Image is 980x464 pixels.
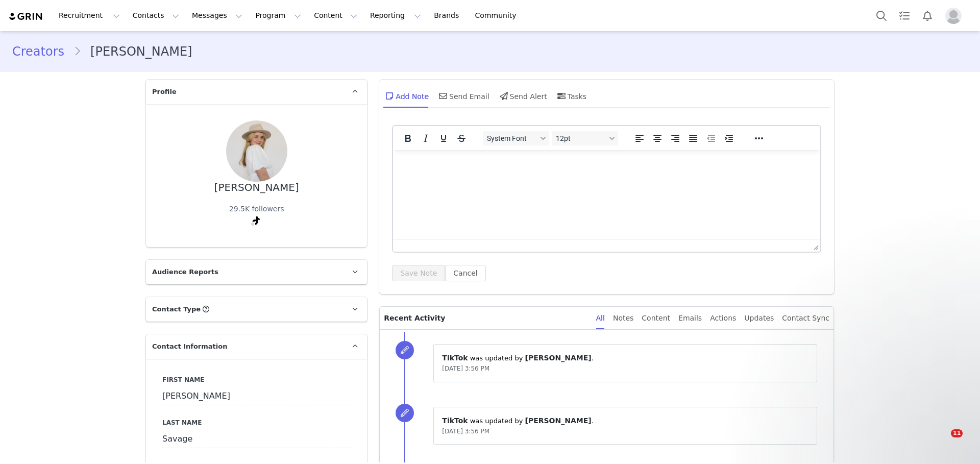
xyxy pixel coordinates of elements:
[384,307,587,329] p: Recent Activity
[12,42,73,61] a: Creators
[308,4,363,27] button: Content
[186,4,249,27] button: Messages
[710,307,736,330] div: Actions
[383,84,429,108] div: Add Note
[750,131,768,145] button: Reveal or hide additional toolbar items
[642,307,670,330] div: Content
[596,307,605,330] div: All
[667,131,684,145] button: Align right
[364,4,427,27] button: Reporting
[556,134,606,142] span: 12pt
[555,84,587,108] div: Tasks
[214,182,299,193] div: [PERSON_NAME]
[945,8,962,24] img: placeholder-profile.jpg
[613,307,633,330] div: Notes
[631,131,648,145] button: Align left
[810,239,820,252] div: Press the Up and Down arrow keys to resize the editor.
[870,4,893,27] button: Search
[445,265,485,281] button: Cancel
[226,120,287,182] img: 85257384-1d63-4059-8bc4-3ad34a3c30bf.jpg
[442,365,489,372] span: [DATE] 3:56 PM
[552,131,618,145] button: Font sizes
[442,354,468,362] span: TikTok
[678,307,702,330] div: Emails
[249,4,307,27] button: Program
[53,4,126,27] button: Recruitment
[525,354,592,362] span: [PERSON_NAME]
[442,428,489,435] span: [DATE] 3:56 PM
[417,131,434,145] button: Italic
[162,418,351,427] label: Last Name
[720,131,738,145] button: Increase indent
[893,4,916,27] a: Tasks
[393,150,820,239] iframe: Rich Text Area
[939,8,972,24] button: Profile
[744,307,774,330] div: Updates
[152,87,177,97] span: Profile
[152,304,201,314] span: Contact Type
[483,131,549,145] button: Fonts
[951,429,963,437] span: 11
[127,4,185,27] button: Contacts
[442,416,808,426] p: ⁨ ⁩ was updated by ⁨ ⁩.
[392,265,445,281] button: Save Note
[684,131,702,145] button: Justify
[782,307,829,330] div: Contact Sync
[162,375,351,384] label: First Name
[525,417,592,425] span: [PERSON_NAME]
[649,131,666,145] button: Align center
[152,267,218,277] span: Audience Reports
[428,4,468,27] a: Brands
[498,84,547,108] div: Send Alert
[152,341,227,352] span: Contact Information
[916,4,939,27] button: Notifications
[930,429,954,454] iframe: Intercom live chat
[442,353,808,363] p: ⁨ ⁩ was updated by ⁨ ⁩.
[487,134,537,142] span: System Font
[766,365,970,436] iframe: Intercom notifications message
[8,12,44,21] img: grin logo
[702,131,720,145] button: Decrease indent
[453,131,470,145] button: Strikethrough
[229,204,284,214] div: 29.5K followers
[435,131,452,145] button: Underline
[437,84,489,108] div: Send Email
[469,4,527,27] a: Community
[442,417,468,425] span: TikTok
[399,131,416,145] button: Bold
